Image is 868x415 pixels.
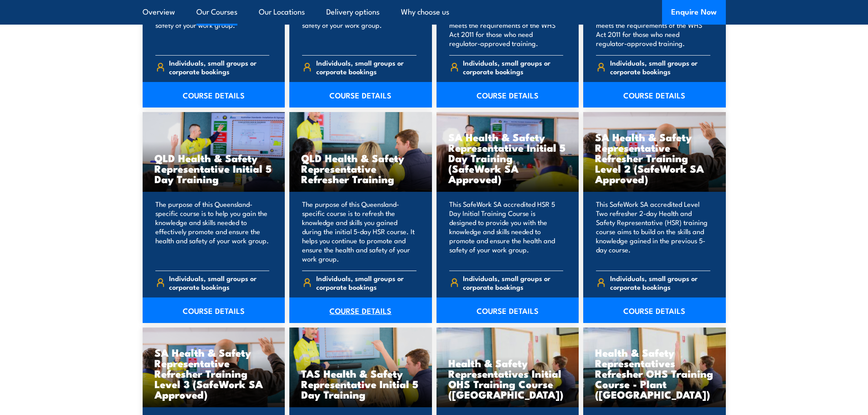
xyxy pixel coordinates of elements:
[301,153,420,184] h3: QLD Health & Safety Representative Refresher Training
[289,297,432,323] a: COURSE DETAILS
[437,297,579,323] a: COURSE DETAILS
[437,82,579,108] a: COURSE DETAILS
[316,274,416,291] span: Individuals, small groups or corporate bookings
[155,200,270,263] p: The purpose of this Queensland-specific course is to help you gain the knowledge and skills neede...
[289,82,432,108] a: COURSE DETAILS
[169,58,269,76] span: Individuals, small groups or corporate bookings
[583,297,726,323] a: COURSE DETAILS
[449,200,564,263] p: This SafeWork SA accredited HSR 5 Day Initial Training Course is designed to provide you with the...
[448,132,567,184] h3: SA Health & Safety Representative Initial 5 Day Training (SafeWork SA Approved)
[143,297,285,323] a: COURSE DETAILS
[302,200,416,263] p: The purpose of this Queensland-specific course is to refresh the knowledge and skills you gained ...
[610,58,710,76] span: Individuals, small groups or corporate bookings
[463,274,563,291] span: Individuals, small groups or corporate bookings
[463,58,563,76] span: Individuals, small groups or corporate bookings
[143,82,285,108] a: COURSE DETAILS
[596,200,710,263] p: This SafeWork SA accredited Level Two refresher 2-day Health and Safety Representative (HSR) trai...
[301,368,420,400] h3: TAS Health & Safety Representative Initial 5 Day Training
[154,347,273,400] h3: SA Health & Safety Representative Refresher Training Level 3 (SafeWork SA Approved)
[595,347,714,400] h3: Health & Safety Representatives Refresher OHS Training Course - Plant ([GEOGRAPHIC_DATA])
[595,132,714,184] h3: SA Health & Safety Representative Refresher Training Level 2 (SafeWork SA Approved)
[583,82,726,108] a: COURSE DETAILS
[610,274,710,291] span: Individuals, small groups or corporate bookings
[448,358,567,400] h3: Health & Safety Representatives Initial OHS Training Course ([GEOGRAPHIC_DATA])
[154,153,273,184] h3: QLD Health & Safety Representative Initial 5 Day Training
[169,274,269,291] span: Individuals, small groups or corporate bookings
[316,58,416,76] span: Individuals, small groups or corporate bookings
